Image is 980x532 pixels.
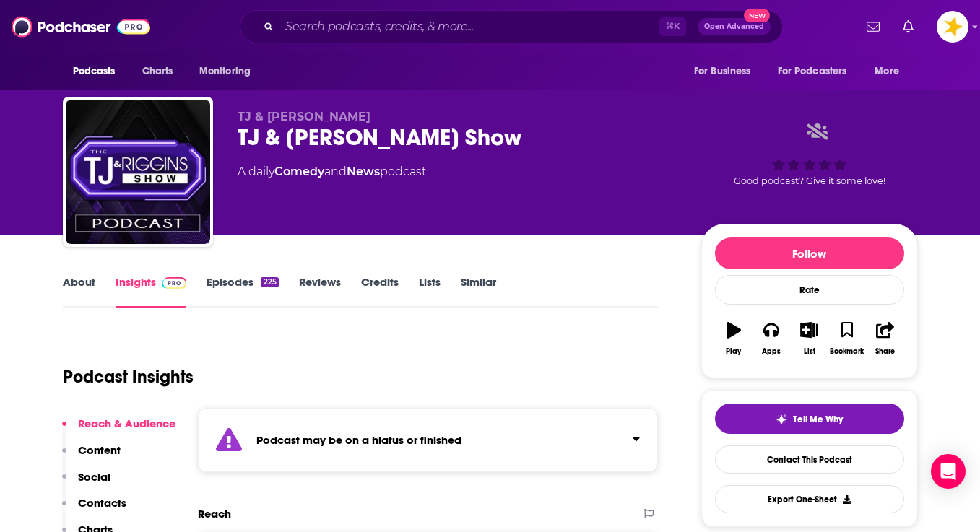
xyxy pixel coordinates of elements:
[866,313,903,365] button: Share
[162,277,187,289] img: Podchaser Pro
[715,237,904,269] button: Follow
[12,13,150,40] img: Podchaser - Follow, Share and Rate Podcasts
[78,470,110,484] p: Social
[62,443,121,470] button: Content
[793,414,843,425] span: Tell Me Why
[715,485,904,513] button: Export One-Sheet
[744,9,770,22] span: New
[768,58,868,85] button: open menu
[78,496,126,510] p: Contacts
[66,100,210,244] img: TJ & Riggins Show
[937,11,968,43] img: User Profile
[347,165,380,178] a: News
[861,14,885,39] a: Show notifications dropdown
[274,165,324,178] a: Comedy
[937,11,968,43] span: Logged in as Spreaker_Prime
[78,443,121,457] p: Content
[63,275,95,308] a: About
[931,454,966,489] div: Open Intercom Messenger
[875,61,899,82] span: More
[778,61,847,82] span: For Podcasters
[63,58,134,85] button: open menu
[790,313,828,365] button: List
[715,313,753,365] button: Play
[62,417,175,443] button: Reach & Audience
[704,23,764,30] span: Open Advanced
[142,61,173,82] span: Charts
[261,277,278,287] div: 225
[753,313,790,365] button: Apps
[299,275,341,308] a: Reviews
[361,275,399,308] a: Credits
[698,18,771,35] button: Open AdvancedNew
[830,347,864,356] div: Bookmark
[734,175,885,186] span: Good podcast? Give it some love!
[461,275,496,308] a: Similar
[73,61,116,82] span: Podcasts
[62,496,126,523] button: Contacts
[715,275,904,305] div: Rate
[63,366,194,388] h1: Podcast Insights
[238,163,426,180] div: A daily podcast
[937,11,968,43] button: Show profile menu
[864,58,917,85] button: open menu
[324,165,347,178] span: and
[133,58,182,85] a: Charts
[694,61,751,82] span: For Business
[199,61,251,82] span: Monitoring
[659,17,686,36] span: ⌘ K
[240,10,783,43] div: Search podcasts, credits, & more...
[684,58,769,85] button: open menu
[78,417,175,430] p: Reach & Audience
[897,14,919,39] a: Show notifications dropdown
[875,347,895,356] div: Share
[776,414,787,425] img: tell me why sparkle
[256,433,461,447] strong: Podcast may be on a hiatus or finished
[116,275,187,308] a: InsightsPodchaser Pro
[715,445,904,474] a: Contact This Podcast
[279,15,659,38] input: Search podcasts, credits, & more...
[762,347,781,356] div: Apps
[828,313,866,365] button: Bookmark
[419,275,441,308] a: Lists
[189,58,269,85] button: open menu
[198,408,659,472] section: Click to expand status details
[238,110,370,123] span: TJ & [PERSON_NAME]
[62,470,110,497] button: Social
[198,507,231,520] h2: Reach
[804,347,815,356] div: List
[701,110,918,199] div: Good podcast? Give it some love!
[207,275,278,308] a: Episodes225
[715,404,904,434] button: tell me why sparkleTell Me Why
[726,347,741,356] div: Play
